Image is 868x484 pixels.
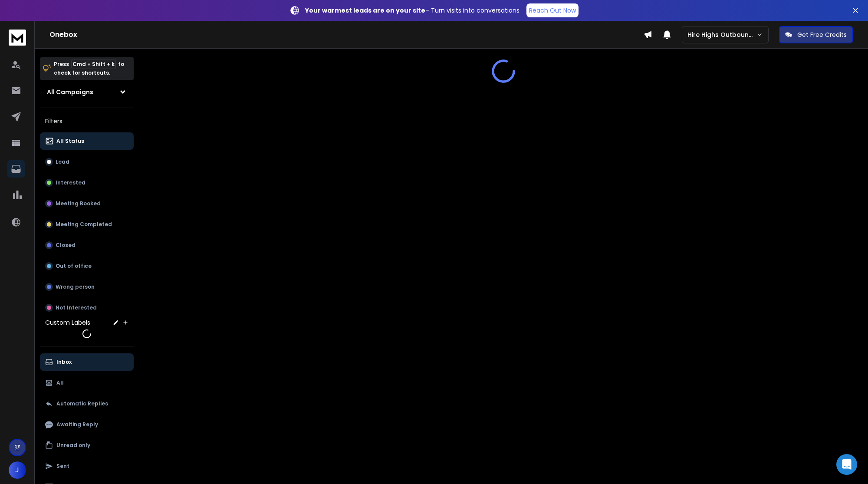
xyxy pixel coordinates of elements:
[9,30,26,46] img: logo
[40,299,134,316] button: Not Interested
[40,257,134,275] button: Out of office
[9,461,26,479] button: J
[56,221,112,228] p: Meeting Completed
[40,278,134,296] button: Wrong person
[56,283,95,290] p: Wrong person
[56,379,64,386] p: All
[56,442,90,449] p: Unread only
[56,304,97,311] p: Not Interested
[56,242,76,249] p: Closed
[49,30,644,40] h1: Onebox
[56,421,98,428] p: Awaiting Reply
[40,115,134,127] h3: Filters
[305,6,425,15] strong: Your warmest leads are on your site
[71,59,116,69] span: Cmd + Shift + k
[40,437,134,454] button: Unread only
[40,416,134,433] button: Awaiting Reply
[56,179,85,186] p: Interested
[529,6,576,15] p: Reach Out Now
[56,400,108,407] p: Automatic Replies
[40,153,134,171] button: Lead
[40,353,134,371] button: Inbox
[45,318,90,327] h3: Custom Labels
[305,6,519,15] p: – Turn visits into conversations
[687,30,756,39] p: Hire Highs Outbound Engine
[56,200,101,207] p: Meeting Booked
[40,174,134,191] button: Interested
[56,138,84,145] p: All Status
[40,195,134,212] button: Meeting Booked
[40,237,134,254] button: Closed
[56,158,69,165] p: Lead
[836,454,857,475] div: Open Intercom Messenger
[779,26,853,43] button: Get Free Credits
[56,359,72,365] p: Inbox
[40,458,134,475] button: Sent
[526,3,579,17] a: Reach Out Now
[54,60,124,77] p: Press to check for shortcuts.
[56,263,92,270] p: Out of office
[40,395,134,412] button: Automatic Replies
[40,216,134,233] button: Meeting Completed
[47,88,93,96] h1: All Campaigns
[40,132,134,150] button: All Status
[40,374,134,392] button: All
[797,30,847,39] p: Get Free Credits
[56,463,69,470] p: Sent
[40,83,134,101] button: All Campaigns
